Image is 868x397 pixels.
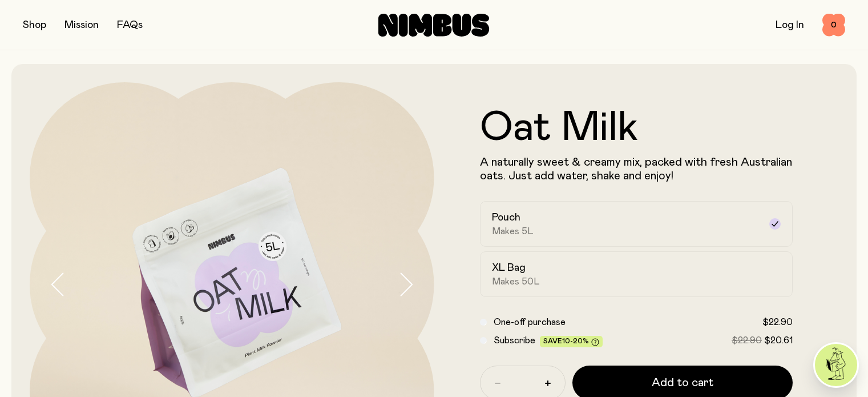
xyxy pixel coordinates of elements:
[822,14,845,37] button: 0
[543,338,599,346] span: Save
[494,318,566,327] span: One-off purchase
[64,20,99,30] a: Mission
[480,155,793,183] p: A naturally sweet & creamy mix, packed with fresh Australian oats. Just add water, shake and enjoy!
[117,20,143,30] a: FAQs
[492,276,540,287] span: Makes 50L
[815,344,857,386] img: agent
[764,336,793,345] span: $20.61
[492,261,526,275] h2: XL Bag
[762,318,793,327] span: $22.90
[776,20,804,30] a: Log In
[494,336,535,345] span: Subscribe
[492,211,520,224] h2: Pouch
[652,375,713,391] span: Add to cart
[480,107,793,149] h1: Oat Milk
[732,336,762,345] span: $22.90
[492,226,534,237] span: Makes 5L
[562,338,589,344] span: 10-20%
